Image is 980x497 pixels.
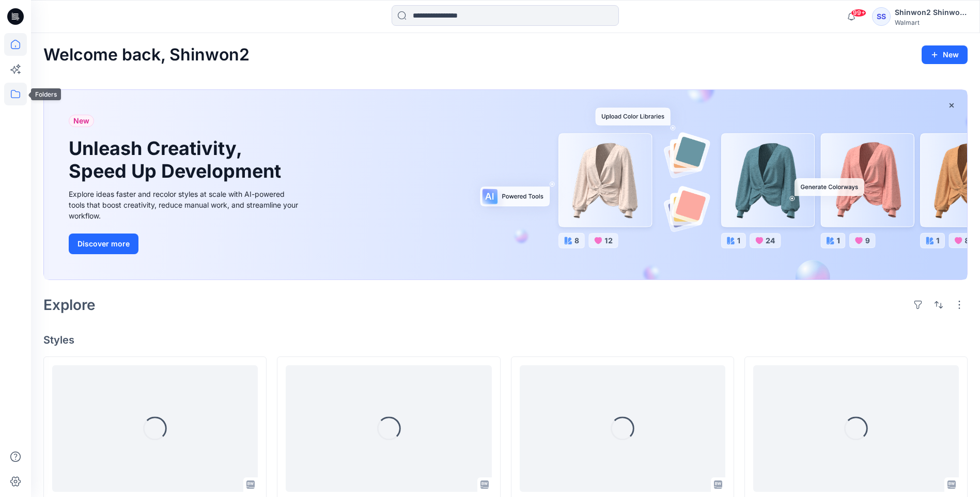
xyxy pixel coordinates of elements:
button: New [922,45,968,64]
div: Explore ideas faster and recolor styles at scale with AI-powered tools that boost creativity, red... [69,189,301,221]
span: New [73,115,89,127]
h1: Unleash Creativity, Speed Up Development [69,137,286,182]
div: SS [872,7,891,26]
h2: Explore [43,297,96,313]
button: Discover more [69,234,138,254]
div: Shinwon2 Shinwon2 [895,6,967,19]
a: Discover more [69,234,301,254]
h4: Styles [43,334,968,346]
div: Walmart [895,19,967,26]
h2: Welcome back, Shinwon2 [43,45,250,65]
span: 99+ [851,9,866,17]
